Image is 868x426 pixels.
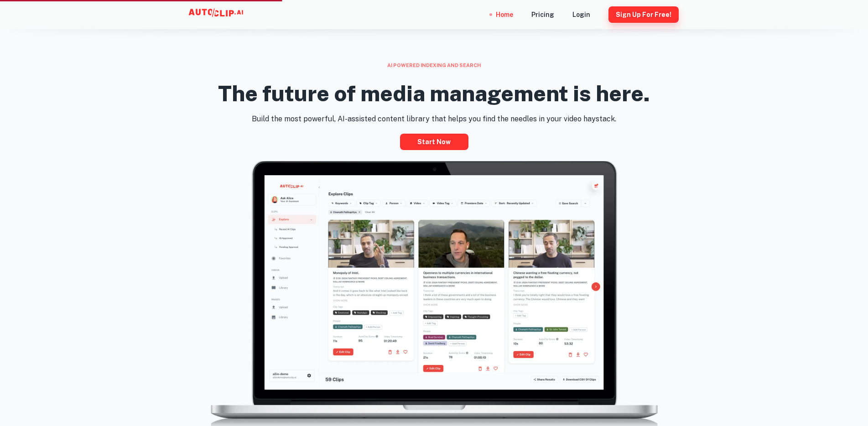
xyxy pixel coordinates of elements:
[172,62,697,69] div: AI powered indexing and search
[608,6,679,23] button: Sign Up for free!
[400,134,468,150] a: Start now
[172,114,697,125] p: Build the most powerful, AI-assisted content library that helps you find the needles in your vide...
[218,80,650,107] h2: The future of media management is here.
